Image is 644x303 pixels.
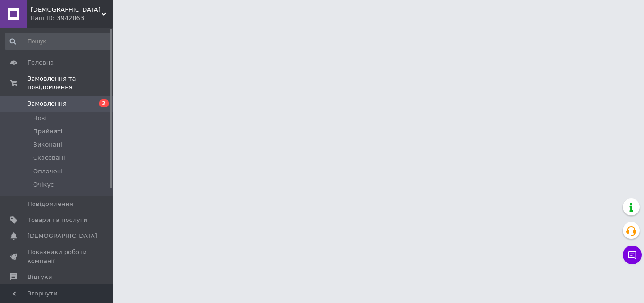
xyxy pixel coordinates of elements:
span: Повідомлення [27,200,73,208]
span: Скасовані [33,154,65,162]
button: Чат з покупцем [623,246,642,264]
div: Ваш ID: 3942863 [31,14,113,23]
span: Замовлення та повідомлення [27,74,113,91]
span: Головна [27,58,54,67]
span: Товари та послуги [27,216,87,224]
span: Очікує [33,180,54,189]
input: Пошук [5,33,111,50]
span: Показники роботи компанії [27,248,87,265]
span: Прийняті [33,127,62,136]
span: Оплачені [33,167,63,176]
span: Виконані [33,140,62,149]
span: Замовлення [27,99,67,108]
span: 2 [99,99,109,107]
span: Відгуки [27,273,52,281]
span: Рампа [31,6,102,14]
span: [DEMOGRAPHIC_DATA] [27,232,97,240]
span: Нові [33,114,47,123]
